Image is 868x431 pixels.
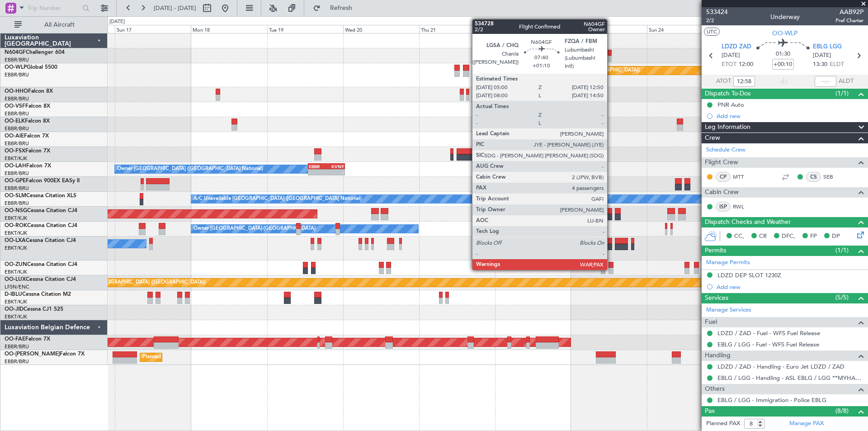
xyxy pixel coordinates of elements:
a: EBKT/KJK [5,313,27,320]
div: Planned Maint [GEOGRAPHIC_DATA] ([GEOGRAPHIC_DATA]) [63,276,206,289]
span: (8/8) [835,406,849,416]
span: Services [705,293,728,303]
span: OO-SLM [5,193,26,199]
div: Mon 18 [191,25,267,33]
a: EBBR/BRU [5,125,29,132]
a: RWL [733,203,753,211]
a: OO-LAHFalcon 7X [5,163,51,169]
span: OO-NSG [5,208,27,213]
div: Tue 19 [267,25,343,33]
label: Planned PAX [706,419,740,428]
div: - [309,170,326,175]
a: EBKT/KJK [5,215,27,222]
span: 2/2 [706,17,728,24]
a: N604GFChallenger 604 [5,50,65,55]
a: EBBR/BRU [5,57,29,63]
span: OO-ROK [5,223,27,228]
a: OO-AIEFalcon 7X [5,133,49,139]
span: OO-ELK [5,118,25,124]
span: (1/1) [835,246,849,255]
a: MTT [733,173,753,181]
a: OO-GPEFalcon 900EX EASy II [5,178,80,184]
span: LDZD ZAD [722,43,751,52]
span: OO-LXA [5,238,26,243]
div: CS [806,172,821,182]
a: LDZD / ZAD - Fuel - WFS Fuel Release [717,329,820,337]
div: Add new [717,283,863,291]
div: Sun 24 [647,25,723,33]
a: EBBR/BRU [5,110,29,117]
a: EBBR/BRU [5,358,29,365]
span: 12:00 [739,60,753,69]
span: OO-GPE [5,178,26,184]
span: 533424 [706,7,728,17]
div: - [326,170,344,175]
span: All Aircraft [24,22,95,28]
a: OO-ROKCessna Citation CJ4 [5,223,77,228]
span: FP [810,232,817,241]
span: Refresh [322,5,360,11]
span: [DATE] [722,51,740,60]
a: Manage PAX [789,419,824,428]
span: OO-WLP [772,28,797,38]
a: OO-VSFFalcon 8X [5,104,50,109]
span: 01:30 [776,50,790,59]
a: OO-FAEFalcon 7X [5,336,50,342]
span: Others [705,384,725,394]
span: OO-FSX [5,148,25,154]
button: Refresh [309,1,363,15]
span: D-IBLU [5,292,22,297]
span: Handling [705,350,731,361]
div: A/C Unavailable [GEOGRAPHIC_DATA] ([GEOGRAPHIC_DATA] National) [193,192,362,206]
span: (1/1) [835,89,849,98]
span: OO-WLP [5,65,27,70]
a: LFSN/ENC [5,284,29,290]
div: CP [716,172,731,182]
span: [DATE] - [DATE] [154,4,196,12]
a: Manage Permits [706,258,750,267]
span: DFC, [782,232,795,241]
span: EBLG LGG [813,43,842,52]
span: OO-LUX [5,277,26,282]
span: OO-VSF [5,104,25,109]
a: LDZD / ZAD - Handling - Euro Jet LDZD / ZAD [717,363,844,370]
span: OO-HHO [5,89,28,94]
a: EBBR/BRU [5,170,29,177]
a: OO-WLPGlobal 5500 [5,65,57,70]
a: EBBR/BRU [5,343,29,350]
span: Cabin Crew [705,187,739,198]
span: Pref Charter [835,17,863,24]
a: OO-LUXCessna Citation CJ4 [5,277,76,282]
a: OO-[PERSON_NAME]Falcon 7X [5,351,85,357]
div: Planned Maint [GEOGRAPHIC_DATA] ([GEOGRAPHIC_DATA]) [497,64,640,77]
div: KVNY [326,164,344,169]
span: Dispatch To-Dos [705,89,750,99]
span: ETOT [722,60,736,69]
span: 13:30 [813,60,827,69]
div: Owner [GEOGRAPHIC_DATA] ([GEOGRAPHIC_DATA] National) [117,162,263,176]
button: UTC [704,28,720,36]
div: [DATE] [109,18,125,26]
div: Sun 17 [115,25,191,33]
span: OO-FAE [5,336,25,342]
div: Wed 20 [343,25,419,33]
a: EBKT/KJK [5,245,27,251]
div: Fri 22 [495,25,571,33]
span: Crew [705,133,720,143]
span: OO-[PERSON_NAME] [5,351,60,357]
span: Leg Information [705,122,750,133]
div: ISP [716,202,731,212]
a: OO-SLMCessna Citation XLS [5,193,76,199]
span: OO-ZUN [5,262,27,267]
input: --:-- [733,76,755,87]
div: Owner [GEOGRAPHIC_DATA]-[GEOGRAPHIC_DATA] [193,222,316,236]
span: ALDT [839,77,854,86]
span: Permits [705,246,726,256]
span: OO-LAH [5,163,26,169]
a: EBBR/BRU [5,200,29,207]
a: Manage Services [706,306,751,315]
span: [DATE] [813,51,831,60]
a: SEB [823,173,844,181]
a: EBBR/BRU [5,140,29,147]
span: Pax [705,406,715,417]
